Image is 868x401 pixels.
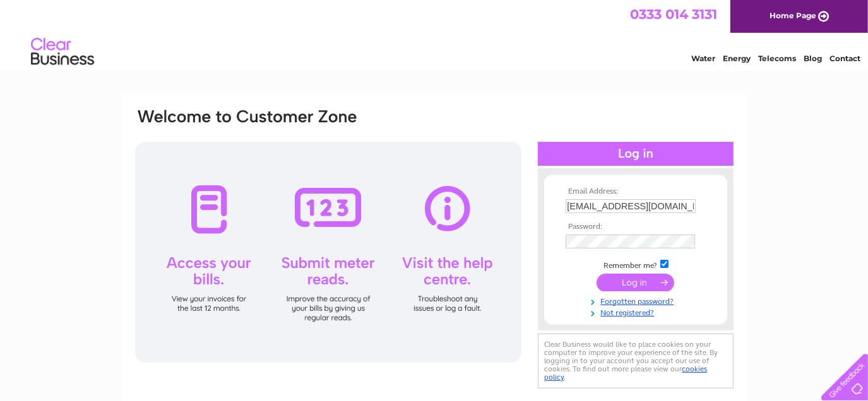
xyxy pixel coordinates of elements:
a: Blog [804,54,822,63]
th: Password: [562,223,709,231]
a: Not registered? [566,306,709,318]
a: Water [691,54,715,63]
input: Submit [597,274,674,291]
a: Energy [723,54,751,63]
a: cookies policy [545,364,708,381]
a: 0333 014 3131 [630,6,717,22]
th: Email Address: [562,187,709,196]
a: Contact [829,54,860,63]
a: Telecoms [758,54,796,63]
div: Clear Business would like to place cookies on your computer to improve your experience of the sit... [538,334,734,388]
td: Remember me? [562,258,709,270]
img: logo.png [30,33,95,71]
div: Clear Business is a trading name of Verastar Limited (registered in [GEOGRAPHIC_DATA] No. 3667643... [136,7,733,61]
a: Forgotten password? [566,294,709,306]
